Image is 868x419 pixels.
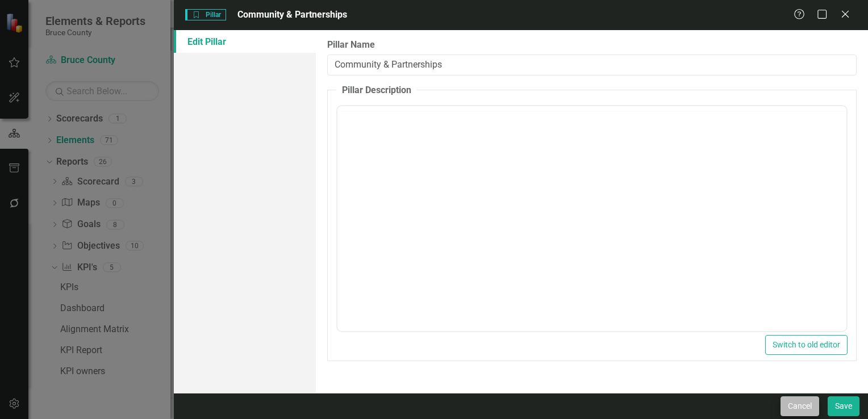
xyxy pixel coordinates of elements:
button: Save [828,396,859,416]
span: Pillar [185,9,226,20]
label: Pillar Name [327,39,857,52]
button: Cancel [781,396,819,416]
iframe: Rich Text Area [337,111,846,331]
input: Pillar Name [327,55,857,76]
button: Switch to old editor [765,335,848,355]
span: Community & Partnerships [237,9,347,20]
a: Edit Pillar [174,30,316,53]
legend: Pillar Description [336,84,417,97]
